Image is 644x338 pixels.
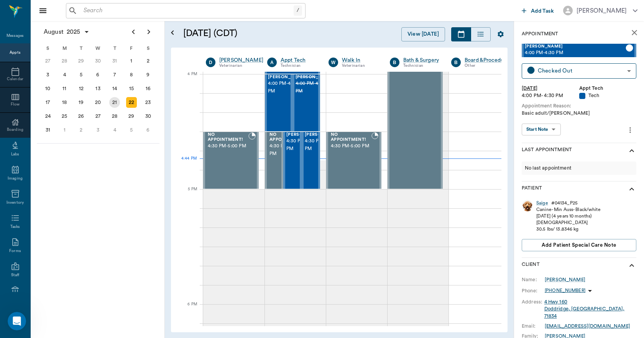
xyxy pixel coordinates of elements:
div: Sunday, August 17, 2025 [43,97,53,108]
div: B [390,58,399,67]
span: 4:30 PM - 5:00 PM [305,137,343,153]
div: Saturday, August 2, 2025 [143,56,153,66]
div: D [206,58,215,67]
div: 5 PM [177,185,197,204]
div: B [451,58,461,67]
span: [PERSON_NAME] [268,75,306,80]
p: Client [522,261,540,270]
button: more [624,124,636,137]
div: 4 PM [177,70,197,89]
a: Saige [536,200,548,206]
button: close [627,25,642,40]
div: Veterinarian [219,63,263,69]
div: Sunday, August 24, 2025 [43,111,53,122]
div: Tasks [10,224,20,230]
a: Board &Procedures [465,56,511,64]
div: Wednesday, July 30, 2025 [93,56,103,66]
div: M [56,43,73,54]
div: Monday, August 18, 2025 [59,97,70,108]
div: No last appointment [522,162,636,175]
div: Imaging [8,176,23,181]
div: Wednesday, August 27, 2025 [93,111,103,122]
div: Friday, August 15, 2025 [126,83,137,94]
p: Patient [522,185,542,194]
div: Saturday, August 30, 2025 [143,111,153,122]
div: Tuesday, August 12, 2025 [76,83,87,94]
span: NO APPOINTMENT! [208,132,248,142]
div: Monday, September 1, 2025 [59,125,70,135]
div: Forms [9,248,21,254]
div: Friday, August 29, 2025 [126,111,137,122]
div: W [329,58,338,67]
div: F [123,43,140,54]
a: Walk In [342,56,378,64]
div: [PERSON_NAME] [219,56,263,64]
div: Sunday, August 3, 2025 [43,69,53,80]
h5: [DATE] (CDT) [183,27,316,40]
button: Add patient Special Care Note [522,239,636,251]
div: CHECKED_OUT, 4:30 PM - 5:00 PM [302,132,320,189]
div: Basic adult/[PERSON_NAME] [522,110,636,117]
button: Close drawer [35,3,51,18]
div: Tuesday, August 5, 2025 [76,69,87,80]
div: [DEMOGRAPHIC_DATA] [536,219,601,226]
div: Inventory [7,200,24,206]
div: Veterinarian [342,63,378,69]
div: Wednesday, August 6, 2025 [93,69,103,80]
div: Email: [522,323,545,330]
span: [PERSON_NAME] [305,132,343,137]
span: 4:30 PM - 5:00 PM [208,142,248,150]
div: W [90,43,107,54]
div: Name: [522,276,545,283]
div: BOOKED, 4:30 PM - 5:00 PM [326,132,381,189]
div: Wednesday, September 3, 2025 [93,125,103,135]
div: Appt Tech [579,85,637,92]
span: 4:30 PM - 5:00 PM [269,142,305,158]
div: Friday, September 5, 2025 [126,125,137,135]
div: Saturday, August 16, 2025 [143,83,153,94]
div: # 04134_P25 [551,200,578,206]
div: Appt Tech [281,56,317,64]
div: Thursday, September 4, 2025 [109,125,120,135]
span: [PERSON_NAME] [286,132,325,137]
iframe: Intercom live chat [8,312,26,330]
div: Canine - Min Auss - Black/white [536,206,601,213]
div: NO_SHOW, 4:00 PM - 4:30 PM [292,74,320,132]
div: Friday, August 8, 2025 [126,69,137,80]
div: Thursday, August 14, 2025 [109,83,120,94]
div: Messages [7,33,24,39]
div: CHECKED_OUT, 4:00 PM - 4:30 PM [265,74,292,132]
div: Technician [281,63,317,69]
div: CHECKED_OUT, 4:30 PM - 5:00 PM [283,132,302,189]
a: [PERSON_NAME] [545,276,585,283]
div: / [294,5,302,16]
div: Thursday, August 7, 2025 [109,69,120,80]
div: Thursday, August 21, 2025 [109,97,120,108]
div: T [106,43,123,54]
p: Last Appointment [522,146,572,155]
div: Other [465,63,511,69]
div: Tech [579,92,637,99]
span: NO APPOINTMENT! [269,132,305,142]
a: 4 Hwy 160Doddridge, [GEOGRAPHIC_DATA], 71834 [544,300,625,318]
div: Appointment Reason: [522,102,636,110]
p: [PHONE_NUMBER] [545,287,585,294]
span: Add patient Special Care Note [542,241,616,249]
div: Wednesday, August 20, 2025 [93,97,103,108]
div: S [39,43,56,54]
span: NO APPOINTMENT! [331,132,371,142]
span: 4:30 PM - 5:00 PM [331,142,371,150]
div: Tuesday, July 29, 2025 [76,56,87,66]
input: Search [80,5,294,16]
button: Open calendar [168,18,177,48]
div: Monday, August 25, 2025 [59,111,70,122]
div: Labs [11,152,19,157]
div: [PERSON_NAME] [577,6,627,15]
div: Staff [11,272,19,278]
img: Profile Image [522,200,533,211]
span: 2025 [65,26,82,37]
div: A [267,58,277,67]
div: Sunday, July 27, 2025 [43,56,53,66]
